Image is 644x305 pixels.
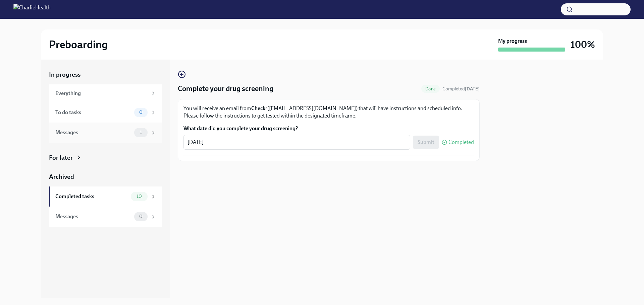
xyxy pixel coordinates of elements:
strong: Checkr [251,105,267,111]
a: Archived [49,172,162,181]
a: Everything [49,84,162,102]
span: 0 [135,110,147,115]
img: CharlieHealth [13,4,51,15]
a: For later [49,153,162,162]
div: To do tasks [55,109,131,116]
strong: [DATE] [465,86,480,92]
div: Messages [55,129,131,136]
span: Completed [448,140,474,145]
a: To do tasks0 [49,102,162,123]
h4: Complete your drug screening [178,84,273,94]
a: Messages0 [49,207,162,227]
div: For later [49,153,73,162]
span: 10 [132,194,146,199]
div: Messages [55,213,131,220]
strong: My progress [498,37,527,45]
div: Completed tasks [55,193,128,200]
h2: Preboarding [49,38,108,51]
span: 1 [136,130,146,135]
h3: 100% [571,39,595,51]
p: You will receive an email from ([EMAIL_ADDRESS][DOMAIN_NAME]) that will have instructions and sch... [183,105,474,120]
label: What date did you complete your drug screening? [183,125,474,132]
span: October 9th, 2025 13:53 [442,86,480,92]
a: Messages1 [49,123,162,143]
span: Done [421,86,440,91]
span: Completed [442,86,480,92]
a: In progress [49,70,162,79]
div: Everything [55,90,148,97]
span: 0 [135,214,147,219]
a: Completed tasks10 [49,186,162,207]
textarea: [DATE] [187,138,406,146]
